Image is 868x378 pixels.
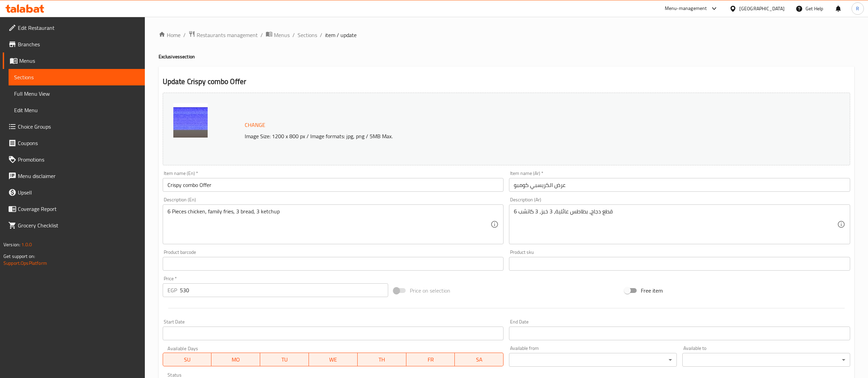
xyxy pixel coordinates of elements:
[188,31,258,39] a: Restaurants management
[739,5,785,12] div: [GEOGRAPHIC_DATA]
[159,53,854,60] h4: Exclusives section
[406,353,455,366] button: FR
[183,31,186,39] li: /
[242,118,268,132] button: Change
[320,31,322,39] li: /
[197,31,258,39] span: Restaurants management
[18,139,139,147] span: Coupons
[167,286,177,294] p: EGP
[509,257,850,271] input: Please enter product sku
[9,102,145,118] a: Edit Menu
[410,286,450,295] span: Price on selection
[514,208,837,241] textarea: 6 قطع دجاج، بطاطس عائلية، 3 خبز، 3 كاتشب
[409,355,452,365] span: FR
[163,257,504,271] input: Please enter product barcode
[245,120,265,130] span: Change
[360,355,404,365] span: TH
[266,31,290,39] a: Menus
[261,31,263,39] li: /
[509,178,850,192] input: Enter name Ar
[242,132,742,140] p: Image Size: 1200 x 800 px / Image formats: jpg, png / 5MB Max.
[292,31,295,39] li: /
[274,31,290,39] span: Menus
[159,31,181,39] a: Home
[3,168,145,184] a: Menu disclaimer
[3,184,145,201] a: Upsell
[298,31,317,39] a: Sections
[682,353,850,367] div: ​
[3,201,145,217] a: Coverage Report
[211,353,260,366] button: MO
[180,283,388,297] input: Please enter price
[458,355,501,365] span: SA
[3,252,35,261] span: Get support on:
[3,135,145,151] a: Coupons
[9,69,145,85] a: Sections
[163,76,850,87] h2: Update Crispy combo Offer
[3,217,145,234] a: Grocery Checklist
[214,355,257,365] span: MO
[14,106,139,114] span: Edit Menu
[509,353,677,367] div: ​
[263,355,306,365] span: TU
[3,36,145,52] a: Branches
[167,208,491,241] textarea: 6 Pieces chicken, family fries, 3 bread, 3 ketchup
[166,355,209,365] span: SU
[3,20,145,36] a: Edit Restaurant
[312,355,355,365] span: WE
[3,52,145,69] a: Menus
[21,240,32,249] span: 1.0.0
[173,103,208,138] img: talabat_photos52__Copy_1638917060405905516.png
[9,85,145,102] a: Full Menu View
[641,286,663,295] span: Free item
[18,172,139,180] span: Menu disclaimer
[309,353,358,366] button: WE
[18,221,139,229] span: Grocery Checklist
[163,178,504,192] input: Enter name En
[14,73,139,81] span: Sections
[18,24,139,32] span: Edit Restaurant
[159,31,854,39] nav: breadcrumb
[18,155,139,164] span: Promotions
[163,353,212,366] button: SU
[18,188,139,197] span: Upsell
[260,353,309,366] button: TU
[3,118,145,135] a: Choice Groups
[18,122,139,131] span: Choice Groups
[18,205,139,213] span: Coverage Report
[856,5,859,12] span: R
[19,57,139,65] span: Menus
[3,151,145,168] a: Promotions
[455,353,504,366] button: SA
[358,353,406,366] button: TH
[665,4,707,13] div: Menu-management
[14,90,139,98] span: Full Menu View
[325,31,357,39] span: item / update
[18,40,139,48] span: Branches
[3,240,20,249] span: Version:
[3,259,47,268] a: Support.OpsPlatform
